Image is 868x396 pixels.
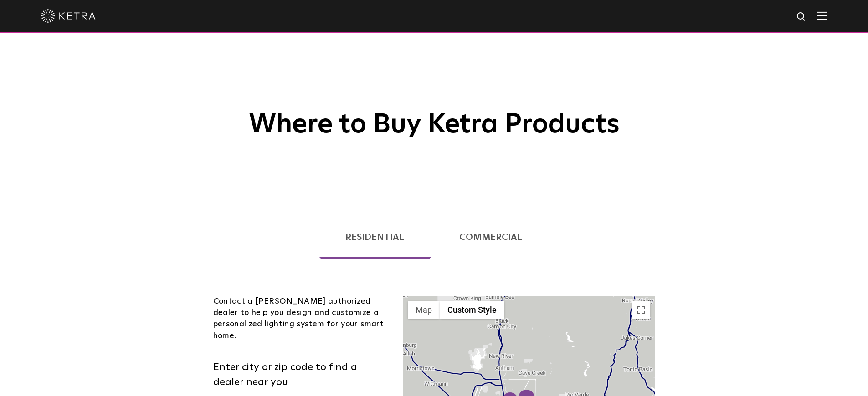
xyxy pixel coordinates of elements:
img: ketra-logo-2019-white [41,9,96,23]
img: Hamburger%20Nav.svg [817,11,827,20]
button: Toggle fullscreen view [632,301,650,319]
h1: Where to Buy Ketra Products [206,41,662,140]
button: Custom Style [440,301,504,319]
img: search icon [796,11,807,23]
button: Show street map [408,301,440,319]
label: Enter city or zip code to find a dealer near you [213,360,390,390]
div: Contact a [PERSON_NAME] authorized dealer to help you design and customize a personalized lightin... [213,296,390,342]
a: Residential [319,215,431,259]
a: Commercial [433,215,549,259]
